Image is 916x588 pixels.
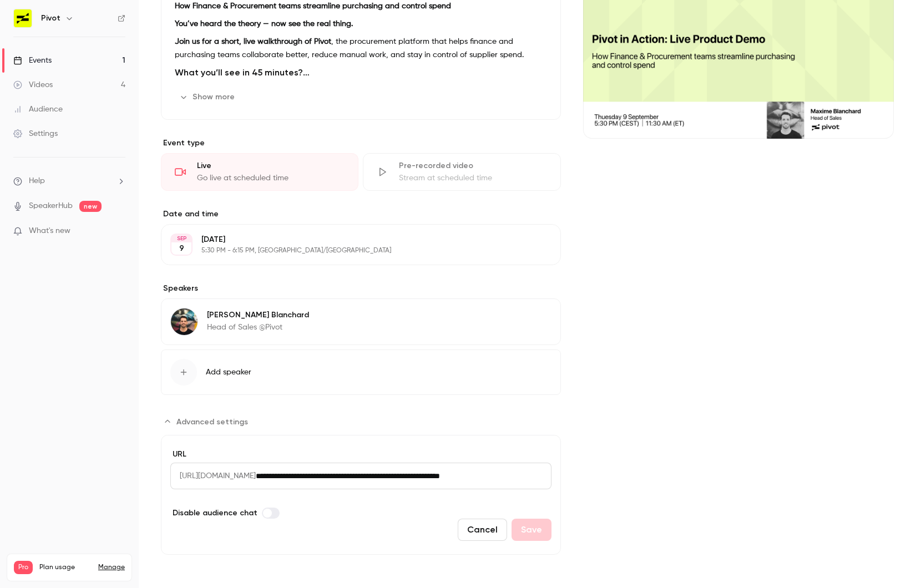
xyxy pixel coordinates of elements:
div: Stream at scheduled time [399,173,546,184]
span: What's new [29,225,70,237]
label: Date and time [161,209,561,220]
section: Advanced settings [161,413,561,555]
div: Pre-recorded video [399,160,546,171]
li: help-dropdown-opener [13,175,125,187]
strong: Join us for a short, live walkthrough of Pivot [175,38,331,45]
div: Pre-recorded videoStream at scheduled time [363,153,560,191]
span: Add speaker [206,367,251,378]
p: , the procurement platform that helps finance and purchasing teams collaborate better, reduce man... [175,35,547,62]
button: Show more [175,88,241,106]
a: Manage [98,563,125,572]
div: Go live at scheduled time [197,173,345,184]
span: Help [29,175,45,187]
button: Add speaker [161,349,561,395]
div: Settings [13,128,58,139]
span: [URL][DOMAIN_NAME] [170,463,256,489]
div: Maxime Blanchard[PERSON_NAME] BlanchardHead of Sales @Pivot [161,298,561,345]
div: LiveGo live at scheduled time [161,153,358,191]
span: Advanced settings [176,416,248,428]
strong: You’ve heard the theory — now see the real thing. [175,20,353,28]
p: Event type [161,138,561,149]
div: Live [197,160,345,171]
img: Pivot [14,9,32,27]
h6: Pivot [41,13,60,24]
button: Advanced settings [161,413,255,430]
div: Videos [13,79,53,90]
p: [DATE] [201,234,502,245]
span: new [79,201,102,212]
a: SpeakerHub [29,200,73,212]
div: Events [13,55,52,66]
h2: What you’ll see in 45 minutes? [175,66,547,79]
p: [PERSON_NAME] Blanchard [207,310,309,321]
label: URL [170,449,551,460]
img: Maxime Blanchard [171,308,198,335]
p: Head of Sales @Pivot [207,322,309,333]
p: 5:30 PM - 6:15 PM, [GEOGRAPHIC_DATA]/[GEOGRAPHIC_DATA] [201,246,502,255]
div: Audience [13,104,63,115]
iframe: Noticeable Trigger [112,226,125,236]
label: Speakers [161,283,561,294]
strong: How Finance & Procurement teams streamline purchasing and control spend [175,2,451,10]
span: Disable audience chat [173,507,257,519]
button: Cancel [458,519,507,541]
p: 9 [179,243,184,254]
div: SEP [171,235,191,242]
span: Plan usage [39,563,92,572]
span: Pro [14,561,33,574]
